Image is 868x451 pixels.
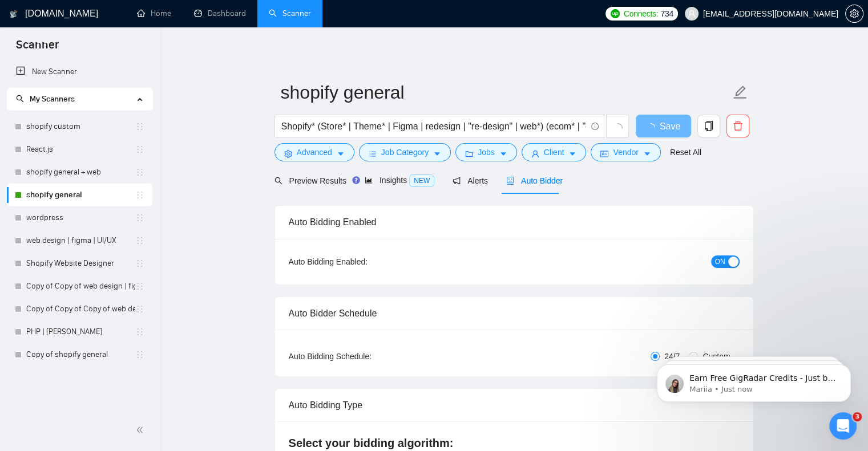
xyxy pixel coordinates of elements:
[359,143,451,161] button: barsJob Categorycaret-down
[135,168,144,177] span: holder
[646,123,660,132] span: loading
[16,94,75,104] span: My Scanners
[26,115,135,138] a: shopify custom
[135,282,144,291] span: holder
[624,7,658,20] span: Connects:
[643,149,651,158] span: caret-down
[478,146,495,159] span: Jobs
[274,176,346,185] span: Preview Results
[7,161,152,184] li: shopify general + web
[522,143,587,161] button: userClientcaret-down
[506,176,563,185] span: Auto Bidder
[612,123,623,133] span: loading
[544,146,564,159] span: Client
[26,161,135,184] a: shopify general + web
[829,412,857,440] iframe: Intercom live chat
[365,176,373,184] span: area-chart
[30,94,75,104] span: My Scanners
[135,145,144,154] span: holder
[26,298,135,320] a: Copy of Copy of Copy of web design | figma | UI/UX
[433,149,441,158] span: caret-down
[506,177,514,185] span: robot
[135,304,144,314] span: holder
[26,252,135,275] a: Shopify Website Designer
[409,174,434,187] span: NEW
[274,177,282,185] span: search
[135,122,144,131] span: holder
[135,350,144,359] span: holder
[137,9,171,18] a: homeHome
[26,275,135,298] a: Copy of Copy of web design | figma | UI/UX
[289,389,740,421] div: Auto Bidding Type
[26,320,135,343] a: PHP | [PERSON_NAME]
[7,320,152,343] li: PHP | Laravel Dev
[846,9,863,18] span: setting
[845,5,863,23] button: setting
[289,255,439,268] div: Auto Bidding Enabled:
[726,115,749,137] button: delete
[591,143,660,161] button: idcardVendorcaret-down
[135,190,144,200] span: holder
[135,259,144,268] span: holder
[26,229,135,252] a: web design | figma | UI/UX
[640,340,868,420] iframe: Intercom notifications message
[289,297,740,330] div: Auto Bidder Schedule
[853,412,862,421] span: 3
[274,143,354,161] button: settingAdvancedcaret-down
[688,10,696,18] span: user
[636,115,691,137] button: Save
[7,36,68,60] span: Scanner
[16,95,24,103] span: search
[670,146,701,159] a: Reset All
[136,424,147,436] span: double-left
[281,119,586,133] input: Search Freelance Jobs...
[7,298,152,320] li: Copy of Copy of Copy of web design | figma | UI/UX
[26,138,135,161] a: React.js
[10,5,18,23] img: logo
[284,149,292,158] span: setting
[135,236,144,245] span: holder
[7,206,152,229] li: wordpress
[7,115,152,138] li: shopify custom
[269,9,311,18] a: searchScanner
[531,149,539,158] span: user
[289,206,740,238] div: Auto Bidding Enabled
[26,184,135,206] a: shopify general
[135,213,144,222] span: holder
[369,149,377,158] span: bars
[727,121,749,131] span: delete
[715,255,725,268] span: ON
[7,138,152,161] li: React.js
[660,7,673,20] span: 734
[455,143,517,161] button: folderJobscaret-down
[337,149,345,158] span: caret-down
[453,177,461,185] span: notification
[7,184,152,206] li: shopify general
[7,252,152,275] li: Shopify Website Designer
[26,343,135,366] a: Copy of shopify general
[365,176,434,185] span: Insights
[7,343,152,366] li: Copy of shopify general
[613,146,638,159] span: Vendor
[297,146,332,159] span: Advanced
[351,175,361,185] div: Tooltip anchor
[697,115,720,137] button: copy
[660,119,680,133] span: Save
[611,9,620,18] img: upwork-logo.png
[16,60,143,83] a: New Scanner
[499,149,507,158] span: caret-down
[733,85,748,100] span: edit
[289,350,439,363] div: Auto Bidding Schedule:
[591,123,599,130] span: info-circle
[381,146,429,159] span: Job Category
[845,9,863,18] a: setting
[135,327,144,336] span: holder
[453,176,488,185] span: Alerts
[698,121,720,131] span: copy
[7,275,152,298] li: Copy of Copy of web design | figma | UI/UX
[281,78,730,107] input: Scanner name...
[289,435,740,451] h4: Select your bidding algorithm:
